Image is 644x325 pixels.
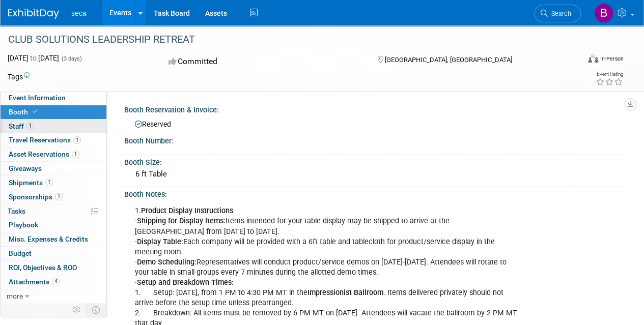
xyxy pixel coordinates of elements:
[132,116,616,129] div: Reserved
[124,102,624,115] div: Booth Reservation & Invoice:
[55,193,63,200] span: 1
[137,278,234,287] b: Setup and Breakdown Times:
[124,155,624,167] div: Booth Size:
[1,147,106,161] a: Asset Reservations1
[26,122,34,130] span: 1
[594,4,613,23] img: Bob Surface
[9,263,77,272] span: ROI, Objectives & ROO
[9,193,63,201] span: Sponsorships
[9,108,40,116] span: Booth
[1,91,106,105] a: Event Information
[1,162,106,175] a: Giveaways
[1,120,106,133] a: Staff1
[9,278,60,286] span: Attachments
[1,275,106,289] a: Attachments4
[1,133,106,147] a: Travel Reservations1
[588,54,598,63] img: Format-Inperson.png
[9,150,79,158] span: Asset Reservations
[45,179,53,186] span: 1
[534,53,624,68] div: Event Format
[132,166,616,182] div: 6 ft Table
[8,54,59,62] span: [DATE] [DATE]
[600,55,624,63] div: In-Person
[1,247,106,260] a: Budget
[9,94,66,102] span: Event Information
[534,5,581,22] a: Search
[124,133,624,146] div: Booth Number:
[307,288,383,297] b: Impressionist Ballroom
[1,232,106,246] a: Misc. Expenses & Credits
[1,261,106,275] a: ROI, Objectives & ROO
[9,221,38,229] span: Playbook
[124,187,624,199] div: Booth Notes:
[9,179,53,187] span: Shipments
[29,54,38,62] span: to
[86,303,107,316] td: Toggle Event Tabs
[68,303,86,316] td: Personalize Event Tab Strip
[72,151,79,158] span: 1
[8,9,59,19] img: ExhibitDay
[9,249,32,257] span: Budget
[596,72,623,77] div: Event Rating
[71,9,87,17] span: seca
[5,31,571,49] div: CLUB SOLUTIONS LEADERSHIP RETREAT
[52,278,60,285] span: 4
[1,105,106,119] a: Booth
[137,217,226,225] b: Shipping for Display Items:
[141,206,233,215] b: Product Display Instructions
[165,53,360,71] div: Committed
[1,289,106,303] a: more
[1,190,106,204] a: Sponsorships1
[9,235,88,243] span: Misc. Expenses & Credits
[9,122,34,130] span: Staff
[137,238,183,246] b: Display Table:
[61,55,82,62] span: (3 days)
[8,72,30,82] td: Tags
[1,218,106,232] a: Playbook
[8,207,25,215] span: Tasks
[1,176,106,190] a: Shipments1
[137,258,197,267] b: Demo Scheduling:
[1,204,106,218] a: Tasks
[33,109,38,114] i: Booth reservation complete
[9,136,81,144] span: Travel Reservations
[384,56,512,64] span: [GEOGRAPHIC_DATA], [GEOGRAPHIC_DATA]
[73,136,81,144] span: 1
[548,10,571,17] span: Search
[7,292,23,300] span: more
[9,164,42,172] span: Giveaways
